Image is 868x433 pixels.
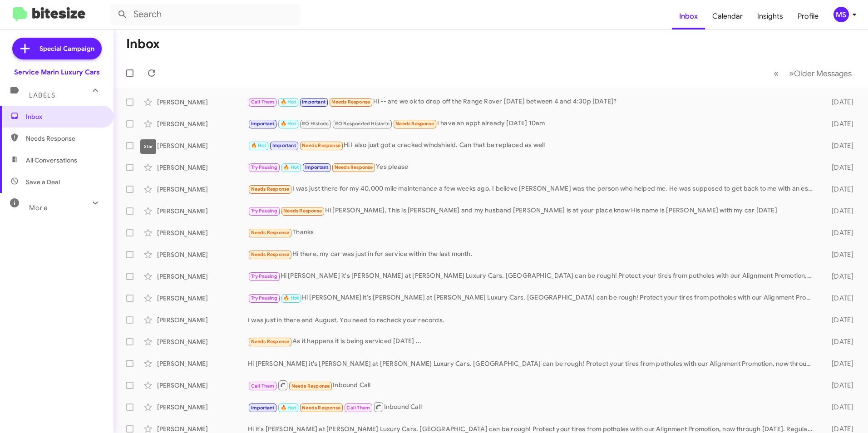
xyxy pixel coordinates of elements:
[251,164,277,170] span: Try Pausing
[251,251,290,257] span: Needs Response
[817,163,861,172] div: [DATE]
[774,68,779,79] span: «
[251,405,275,411] span: Important
[283,164,299,170] span: 🔥 Hot
[281,99,296,105] span: 🔥 Hot
[305,164,329,170] span: Important
[302,143,340,148] span: Needs Response
[789,68,794,79] span: »
[248,379,817,391] div: Inbound Call
[248,140,817,151] div: Hi I also just got a cracked windshield. Can that be replaced as well
[672,3,705,30] a: Inbox
[26,134,103,143] span: Needs Response
[26,177,60,187] span: Save a Deal
[26,156,77,165] span: All Conversations
[157,359,248,368] div: [PERSON_NAME]
[248,162,817,172] div: Yes please
[248,359,817,368] div: Hi [PERSON_NAME] it's [PERSON_NAME] at [PERSON_NAME] Luxury Cars. [GEOGRAPHIC_DATA] can be rough!...
[251,121,275,127] span: Important
[248,249,817,260] div: Hi there, my car was just in for service within the last month.
[817,315,861,325] div: [DATE]
[248,118,817,129] div: I have an appt already [DATE] 10am
[331,99,370,105] span: Needs Response
[157,141,248,150] div: [PERSON_NAME]
[251,383,275,389] span: Call Them
[248,206,817,216] div: Hi [PERSON_NAME], This is [PERSON_NAME] and my husband [PERSON_NAME] is at your place know His na...
[251,273,277,279] span: Try Pausing
[335,121,390,127] span: RO Responded Historic
[248,227,817,238] div: Thanks
[817,207,861,216] div: [DATE]
[26,112,103,121] span: Inbox
[302,121,329,127] span: RO Historic
[817,119,861,128] div: [DATE]
[251,339,290,344] span: Needs Response
[346,405,370,411] span: Call Them
[272,143,296,148] span: Important
[29,204,48,212] span: More
[817,141,861,150] div: [DATE]
[833,7,849,22] div: MS
[248,401,817,413] div: Inbound Call
[157,119,248,128] div: [PERSON_NAME]
[140,139,156,154] div: Star
[251,99,275,105] span: Call Them
[248,315,817,325] div: I was just in there end August. You need to recheck your records.
[157,98,248,107] div: [PERSON_NAME]
[283,208,322,214] span: Needs Response
[157,294,248,303] div: [PERSON_NAME]
[790,3,826,30] a: Profile
[817,359,861,368] div: [DATE]
[39,44,94,53] span: Special Campaign
[750,3,790,30] a: Insights
[817,294,861,303] div: [DATE]
[157,250,248,259] div: [PERSON_NAME]
[157,337,248,346] div: [PERSON_NAME]
[817,337,861,346] div: [DATE]
[251,295,277,301] span: Try Pausing
[817,98,861,107] div: [DATE]
[157,228,248,237] div: [PERSON_NAME]
[335,164,373,170] span: Needs Response
[395,121,434,127] span: Needs Response
[248,184,817,194] div: I was just there for my 40,000 mile maintenance a few weeks ago. I believe [PERSON_NAME] was the ...
[248,336,817,347] div: As it happens it is being serviced [DATE] ...
[302,405,340,411] span: Needs Response
[157,207,248,216] div: [PERSON_NAME]
[817,272,861,281] div: [DATE]
[126,37,160,51] h1: Inbox
[768,64,784,83] button: Previous
[157,381,248,390] div: [PERSON_NAME]
[29,91,55,99] span: Labels
[826,7,858,22] button: MS
[248,271,817,281] div: Hi [PERSON_NAME] it's [PERSON_NAME] at [PERSON_NAME] Luxury Cars. [GEOGRAPHIC_DATA] can be rough!...
[784,64,857,83] button: Next
[157,185,248,194] div: [PERSON_NAME]
[157,272,248,281] div: [PERSON_NAME]
[281,405,296,411] span: 🔥 Hot
[14,68,100,77] div: Service Marin Luxury Cars
[769,64,857,83] nav: Page navigation example
[157,403,248,412] div: [PERSON_NAME]
[157,163,248,172] div: [PERSON_NAME]
[251,208,277,214] span: Try Pausing
[281,121,296,127] span: 🔥 Hot
[817,381,861,390] div: [DATE]
[302,99,325,105] span: Important
[817,250,861,259] div: [DATE]
[248,293,817,303] div: Hi [PERSON_NAME] it's [PERSON_NAME] at [PERSON_NAME] Luxury Cars. [GEOGRAPHIC_DATA] can be rough!...
[817,403,861,412] div: [DATE]
[817,228,861,237] div: [DATE]
[705,3,750,30] a: Calendar
[251,186,290,192] span: Needs Response
[12,38,102,59] a: Special Campaign
[248,97,817,107] div: Hi -- are we ok to drop off the Range Rover [DATE] between 4 and 4:30p [DATE]?
[794,69,852,79] span: Older Messages
[251,230,290,236] span: Needs Response
[291,383,330,389] span: Needs Response
[110,4,301,25] input: Search
[157,315,248,325] div: [PERSON_NAME]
